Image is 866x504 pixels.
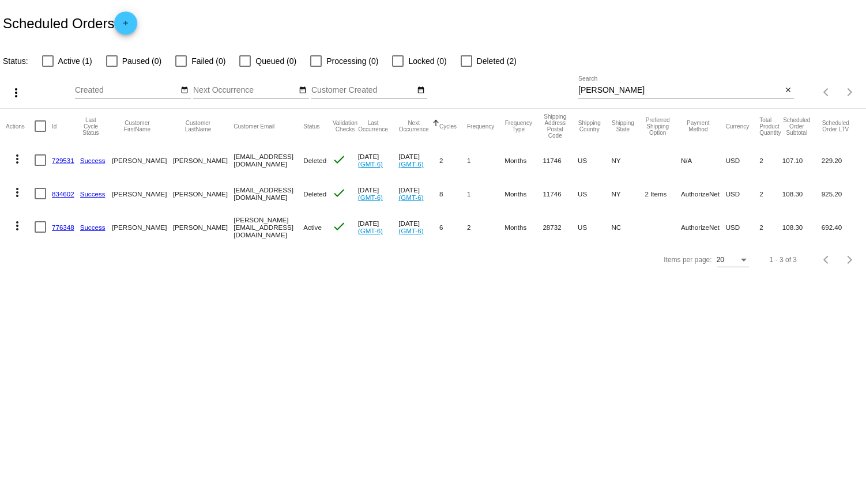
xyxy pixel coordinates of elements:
[408,54,446,68] span: Locked (0)
[477,54,517,68] span: Deleted (2)
[358,143,399,177] mat-cell: [DATE]
[180,86,189,95] mat-icon: date_range
[303,190,326,198] span: Deleted
[52,223,74,231] a: 776348
[815,81,838,104] button: Previous page
[770,256,797,264] div: 1 - 3 of 3
[543,143,578,177] mat-cell: 11746
[332,109,358,143] mat-header-cell: Validation Checks
[255,54,296,68] span: Queued (0)
[52,190,74,198] a: 834602
[578,177,611,210] mat-cell: US
[173,210,234,244] mat-cell: [PERSON_NAME]
[726,143,760,177] mat-cell: USD
[439,143,467,177] mat-cell: 2
[332,186,346,200] mat-icon: check
[467,210,504,244] mat-cell: 2
[784,86,792,95] mat-icon: close
[417,86,425,95] mat-icon: date_range
[717,256,749,264] mat-select: Items per page:
[3,56,28,66] span: Status:
[815,248,838,271] button: Previous page
[543,177,578,210] mat-cell: 11746
[645,177,681,210] mat-cell: 2 Items
[611,177,645,210] mat-cell: NY
[759,109,782,143] mat-header-cell: Total Product Quantity
[439,210,467,244] mat-cell: 6
[358,160,383,168] a: (GMT-6)
[398,177,439,210] mat-cell: [DATE]
[398,194,423,201] a: (GMT-6)
[52,157,74,164] a: 729531
[173,177,234,210] mat-cell: [PERSON_NAME]
[58,54,92,68] span: Active (1)
[782,117,811,136] button: Change sorting for Subtotal
[578,143,611,177] mat-cell: US
[504,120,532,132] button: Change sorting for FrequencyType
[358,227,383,234] a: (GMT-6)
[439,177,467,210] mat-cell: 8
[10,185,24,199] mat-icon: more_vert
[611,143,645,177] mat-cell: NY
[822,177,860,210] mat-cell: 925.20
[398,143,439,177] mat-cell: [DATE]
[234,210,303,244] mat-cell: [PERSON_NAME][EMAIL_ADDRESS][DOMAIN_NAME]
[112,210,173,244] mat-cell: [PERSON_NAME]
[717,256,724,264] span: 20
[10,219,24,233] mat-icon: more_vert
[234,143,303,177] mat-cell: [EMAIL_ADDRESS][DOMAIN_NAME]
[358,210,399,244] mat-cell: [DATE]
[759,177,782,210] mat-cell: 2
[664,256,711,264] div: Items per page:
[193,86,297,95] input: Next Occurrence
[191,54,225,68] span: Failed (0)
[611,210,645,244] mat-cell: NC
[358,120,389,132] button: Change sorting for LastOccurrenceUtc
[398,210,439,244] mat-cell: [DATE]
[311,86,415,95] input: Customer Created
[173,143,234,177] mat-cell: [PERSON_NAME]
[645,117,671,136] button: Change sorting for PreferredShippingOption
[234,177,303,210] mat-cell: [EMAIL_ADDRESS][DOMAIN_NAME]
[75,86,179,95] input: Created
[112,177,173,210] mat-cell: [PERSON_NAME]
[782,177,822,210] mat-cell: 108.30
[80,223,106,231] a: Success
[112,120,163,132] button: Change sorting for CustomerFirstName
[726,177,760,210] mat-cell: USD
[578,86,782,95] input: Search
[80,190,106,198] a: Success
[122,54,161,68] span: Paused (0)
[822,120,850,132] button: Change sorting for LifetimeValue
[681,120,716,132] button: Change sorting for PaymentMethod.Type
[332,219,346,233] mat-icon: check
[543,210,578,244] mat-cell: 28732
[782,210,822,244] mat-cell: 108.30
[759,143,782,177] mat-cell: 2
[439,123,457,130] button: Change sorting for Cycles
[467,143,504,177] mat-cell: 1
[782,143,822,177] mat-cell: 107.10
[303,123,319,130] button: Change sorting for Status
[726,123,750,130] button: Change sorting for CurrencyIso
[299,86,307,95] mat-icon: date_range
[80,157,106,164] a: Success
[822,210,860,244] mat-cell: 692.40
[726,210,760,244] mat-cell: USD
[578,120,601,132] button: Change sorting for ShippingCountry
[759,210,782,244] mat-cell: 2
[119,19,133,33] mat-icon: add
[10,152,24,166] mat-icon: more_vert
[80,117,101,136] button: Change sorting for LastProcessingCycleId
[234,123,274,130] button: Change sorting for CustomerEmail
[838,248,861,271] button: Next page
[9,86,23,100] mat-icon: more_vert
[112,143,173,177] mat-cell: [PERSON_NAME]
[398,160,423,168] a: (GMT-6)
[543,113,567,139] button: Change sorting for ShippingPostcode
[332,153,346,166] mat-icon: check
[398,227,423,234] a: (GMT-6)
[326,54,378,68] span: Processing (0)
[504,177,543,210] mat-cell: Months
[303,223,322,231] span: Active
